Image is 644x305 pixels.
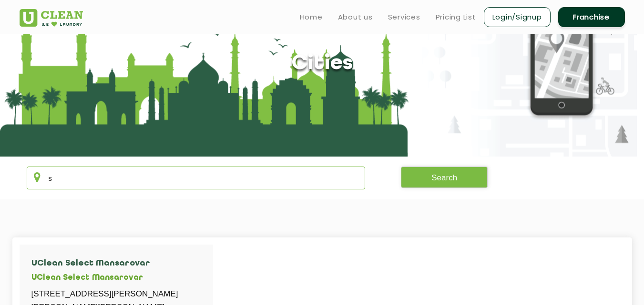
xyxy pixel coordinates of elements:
[401,167,488,188] button: Search
[388,11,420,23] a: Services
[27,167,366,189] input: Enter city/area/pin Code
[20,9,83,27] img: UClean Laundry and Dry Cleaning
[436,11,476,23] a: Pricing List
[291,52,353,76] h1: Cities
[484,7,551,27] a: Login/Signup
[31,259,201,268] h4: UClean Select Mansarovar
[31,274,201,283] h5: UClean Select Mansarovar
[338,11,373,23] a: About us
[300,11,323,23] a: Home
[558,7,625,27] a: Franchise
